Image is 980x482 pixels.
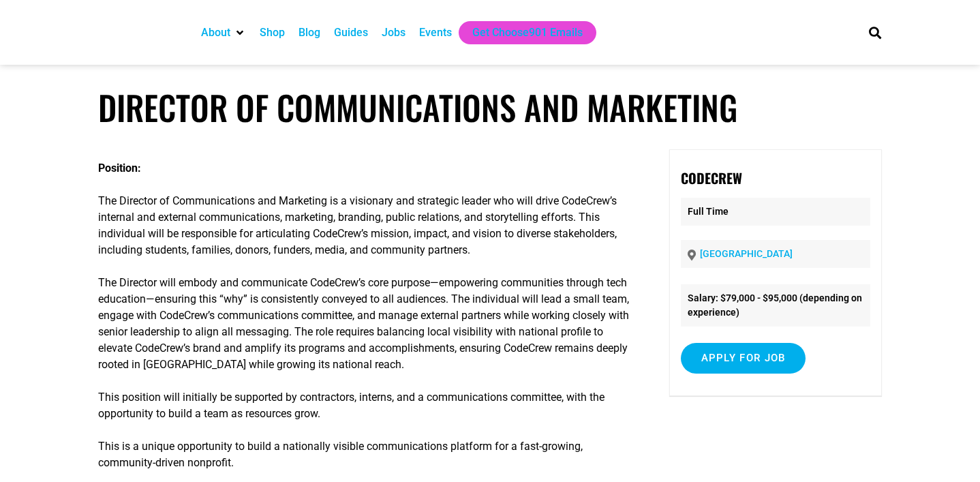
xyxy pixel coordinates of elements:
[98,162,141,175] strong: Position:
[681,343,806,374] input: Apply for job
[98,87,882,127] h1: Director of Communications and Marketing
[681,284,871,327] li: Salary: $79,000 - $95,000 (depending on experience)
[194,21,846,44] nav: Main nav
[98,275,630,373] p: The Director will embody and communicate CodeCrew’s core purpose—empowering communities through t...
[864,21,887,44] div: Search
[681,168,742,188] strong: CodeCrew
[98,438,630,471] p: This is a unique opportunity to build a nationally visible communications platform for a fast-gro...
[681,198,871,226] p: Full Time
[419,25,452,41] a: Events
[98,193,630,258] p: The Director of Communications and Marketing is a visionary and strategic leader who will drive C...
[700,248,793,259] a: [GEOGRAPHIC_DATA]
[260,25,285,41] a: Shop
[472,25,583,41] a: Get Choose901 Emails
[98,389,630,422] p: This position will initially be supported by contractors, interns, and a communications committee...
[201,25,230,41] a: About
[298,25,320,41] a: Blog
[334,25,368,41] a: Guides
[382,25,405,41] a: Jobs
[194,21,253,44] div: About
